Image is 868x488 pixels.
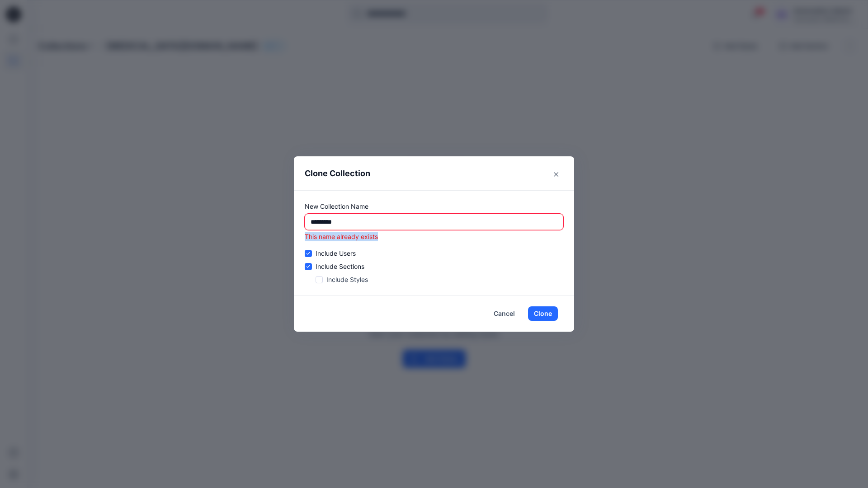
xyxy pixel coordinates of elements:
button: Clone [528,306,558,321]
header: Clone Collection [294,156,574,190]
p: Include Users [316,249,356,258]
p: Include Styles [326,275,368,284]
p: Include Sections [316,262,364,271]
button: Cancel [488,306,521,321]
p: This name already exists [305,232,563,241]
button: Close [549,167,563,182]
p: New Collection Name [305,202,563,211]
